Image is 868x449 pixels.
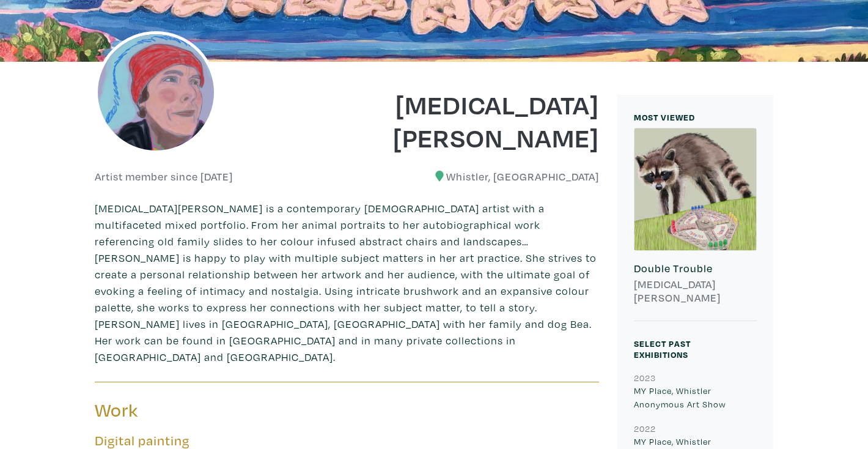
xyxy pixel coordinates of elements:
[356,87,600,154] h1: [MEDICAL_DATA][PERSON_NAME]
[634,384,757,410] p: MY Place, Whistler Anonymous Art Show
[634,372,656,384] small: 2023
[95,432,599,449] h5: Digital painting
[95,170,233,184] h6: Artist member since [DATE]
[356,170,600,184] h6: Whistler, [GEOGRAPHIC_DATA]
[95,399,338,422] h3: Work
[95,31,217,154] img: phpThumb.php
[634,262,757,275] h6: Double Trouble
[634,278,757,304] h6: [MEDICAL_DATA][PERSON_NAME]
[634,111,695,123] small: MOST VIEWED
[634,423,656,434] small: 2022
[95,200,599,365] p: [MEDICAL_DATA][PERSON_NAME] is a contemporary [DEMOGRAPHIC_DATA] artist with a multifaceted mixed...
[634,338,691,360] small: Select Past Exhibitions
[634,128,757,321] a: Double Trouble [MEDICAL_DATA][PERSON_NAME]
